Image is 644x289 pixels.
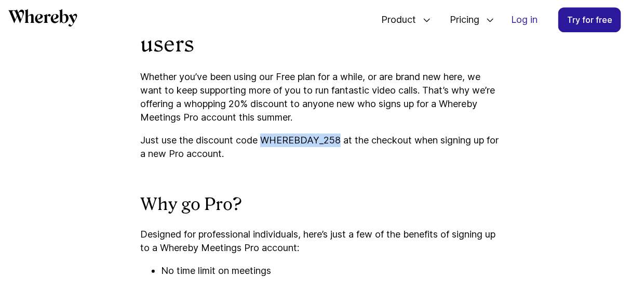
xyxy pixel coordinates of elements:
[161,264,504,278] p: No time limit on meetings
[503,8,546,32] a: Log in
[8,9,77,27] svg: Whereby
[140,194,504,216] h3: Why go Pro?
[558,7,621,32] a: Try for free
[140,134,504,161] p: Just use the discount code WHEREBDAY_258 at the checkout when signing up for a new Pro account.
[439,3,482,37] span: Pricing
[371,3,419,37] span: Product
[8,9,77,30] a: Whereby
[140,70,504,124] p: Whether you’ve been using our Free plan for a while, or are brand new here, we want to keep suppo...
[140,228,504,255] p: Designed for professional individuals, here’s just a few of the benefits of signing up to a Where...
